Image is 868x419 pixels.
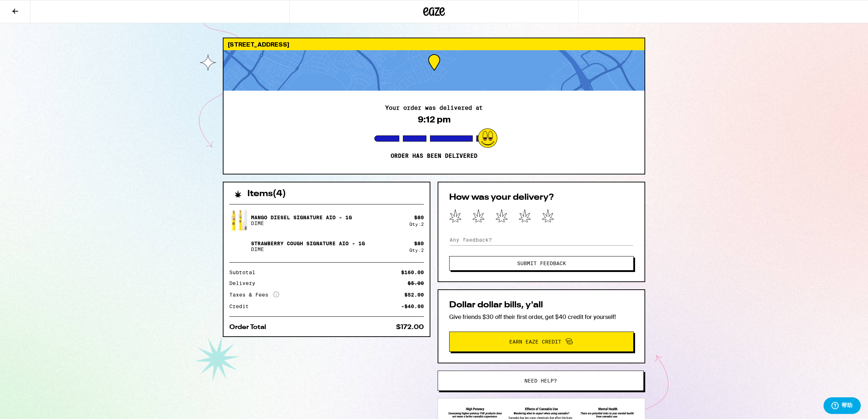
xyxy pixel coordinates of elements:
p: Strawberry Cough Signature AIO - 1g [251,241,365,246]
input: Any feedback? [449,234,634,245]
h2: Your order was delivered at [385,105,483,111]
h2: Items ( 4 ) [247,190,286,198]
img: Mango Diesel Signature AIO - 1g [229,202,250,238]
div: $160.00 [401,270,424,275]
div: Delivery [229,281,260,286]
span: Earn Eaze Credit [509,339,561,344]
button: Need help? [438,371,644,391]
p: Order has been delivered [391,152,477,160]
div: $ 80 [414,215,424,220]
div: $ 80 [414,241,424,246]
span: Need help? [524,378,557,383]
p: Give friends $30 off their first order, get $40 credit for yourself! [449,313,634,321]
h2: How was your delivery? [449,193,634,202]
p: Mango Diesel Signature AIO - 1g [251,215,352,220]
div: $52.00 [404,292,424,297]
span: Submit Feedback [517,261,566,266]
div: Order Total [229,324,271,331]
button: Earn Eaze Credit [449,332,634,352]
div: $5.00 [408,281,424,286]
div: Qty: 2 [409,248,424,252]
div: $172.00 [396,324,424,331]
div: [STREET_ADDRESS] [224,38,644,50]
div: Qty: 2 [409,222,424,226]
div: Subtotal [229,270,260,275]
p: DIME [251,220,352,226]
p: DIME [251,246,365,252]
div: Taxes & Fees [229,291,279,298]
img: Strawberry Cough Signature AIO - 1g [229,236,250,256]
div: -$40.00 [401,304,424,309]
div: 9:12 pm [418,115,451,125]
h2: Dollar dollar bills, y'all [449,301,634,310]
iframe: 打开一个小组件，您可以在其中找到更多信息 [823,397,861,415]
button: Submit Feedback [449,256,634,271]
div: Credit [229,304,254,309]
